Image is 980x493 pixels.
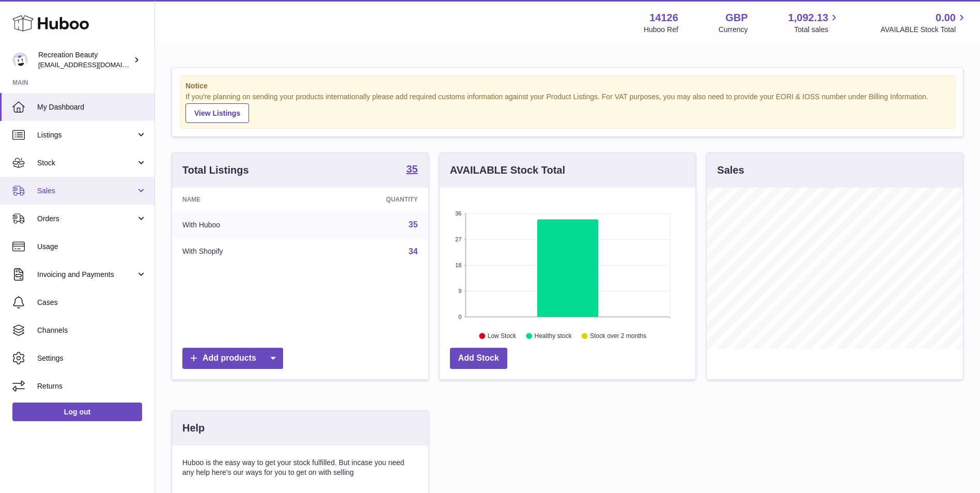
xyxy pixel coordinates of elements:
[406,164,417,176] a: 35
[409,220,418,229] a: 35
[182,458,418,477] p: Huboo is the easy way to get your stock fulfilled. But incase you need any help here's our ways f...
[182,163,249,177] h3: Total Listings
[455,262,461,268] text: 18
[455,210,461,217] text: 36
[37,214,136,224] span: Orders
[880,11,968,35] a: 0.00 AVAILABLE Stock Total
[590,332,646,340] text: Stock over 2 months
[458,314,461,320] text: 0
[172,188,310,211] th: Name
[450,348,507,369] a: Add Stock
[788,11,841,35] a: 1,092.13 Total sales
[37,158,136,168] span: Stock
[12,52,28,68] img: customercare@recreationbeauty.com
[794,25,840,35] span: Total sales
[38,60,152,69] span: [EMAIL_ADDRESS][DOMAIN_NAME]
[12,403,142,421] a: Log out
[185,81,950,91] strong: Notice
[725,11,748,25] strong: GBP
[37,298,147,307] span: Cases
[37,270,136,280] span: Invoicing and Payments
[185,92,950,123] div: If you're planning on sending your products internationally please add required customs informati...
[38,50,131,70] div: Recreation Beauty
[936,11,956,25] span: 0.00
[37,102,147,112] span: My Dashboard
[455,236,461,242] text: 27
[37,353,147,363] span: Settings
[649,11,678,25] strong: 14126
[172,238,310,265] td: With Shopify
[37,186,136,196] span: Sales
[182,421,205,435] h3: Help
[644,25,678,35] div: Huboo Ref
[719,25,748,35] div: Currency
[717,163,744,177] h3: Sales
[488,332,517,340] text: Low Stock
[37,381,147,391] span: Returns
[880,25,968,35] span: AVAILABLE Stock Total
[37,326,147,335] span: Channels
[534,332,572,340] text: Healthy stock
[37,242,147,252] span: Usage
[182,348,283,369] a: Add products
[409,247,418,256] a: 34
[185,103,249,123] a: View Listings
[458,288,461,294] text: 9
[406,164,417,174] strong: 35
[788,11,829,25] span: 1,092.13
[450,163,565,177] h3: AVAILABLE Stock Total
[310,188,428,211] th: Quantity
[172,211,310,238] td: With Huboo
[37,130,136,140] span: Listings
